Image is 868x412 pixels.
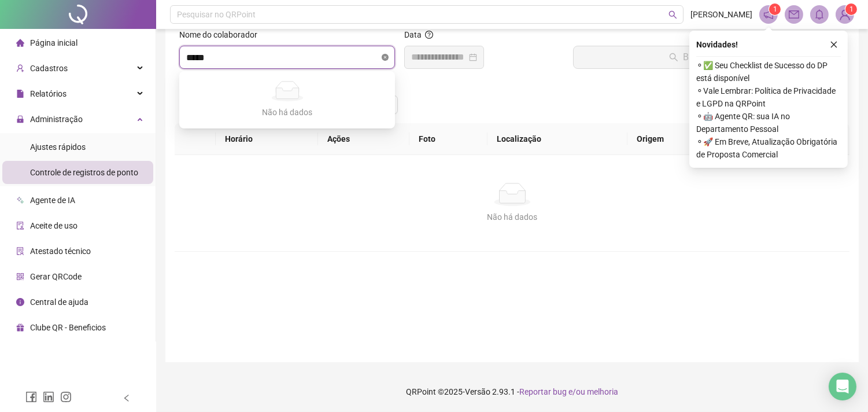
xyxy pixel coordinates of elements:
span: linkedin [43,391,54,403]
span: close-circle [382,54,389,61]
button: Buscar registros [573,46,845,69]
span: gift [16,323,24,332]
span: Versão [465,387,490,396]
span: user-add [16,64,24,72]
sup: 1 [769,3,781,15]
span: Aceite de uso [30,221,77,230]
span: ⚬ ✅ Seu Checklist de Sucesso do DP está disponível [696,59,841,84]
span: 1 [849,5,854,13]
span: ⚬ Vale Lembrar: Política de Privacidade e LGPD na QRPoint [696,84,841,110]
span: mail [789,9,799,20]
span: qrcode [16,273,24,281]
span: Ajustes rápidos [30,142,86,152]
span: bell [814,9,825,20]
span: Cadastros [30,64,68,73]
span: Atestado técnico [30,247,91,256]
span: home [16,39,24,47]
th: Localização [487,123,627,155]
span: file [16,90,24,98]
span: left [123,394,131,402]
span: ⚬ 🚀 Em Breve, Atualização Obrigatória de Proposta Comercial [696,135,841,161]
th: Origem [627,123,729,155]
span: Reportar bug e/ou melhoria [519,387,618,396]
div: Não há dados [193,106,381,119]
span: question-circle [425,31,433,39]
span: facebook [25,391,37,403]
span: audit [16,222,24,230]
span: Página inicial [30,38,77,47]
img: 85695 [836,6,854,23]
span: Administração [30,115,83,124]
span: Clube QR - Beneficios [30,323,106,332]
span: info-circle [16,298,24,306]
footer: QRPoint © 2025 - 2.93.1 - [156,371,868,412]
span: ⚬ 🤖 Agente QR: sua IA no Departamento Pessoal [696,110,841,135]
span: instagram [60,391,72,403]
th: Ações [318,123,409,155]
th: Foto [409,123,487,155]
span: Novidades ! [696,38,738,51]
span: Agente de IA [30,196,75,205]
span: notification [763,9,774,20]
span: Controle de registros de ponto [30,168,138,177]
sup: Atualize o seu contato no menu Meus Dados [845,3,857,15]
span: Gerar QRCode [30,272,82,281]
span: Central de ajuda [30,297,88,307]
span: 1 [773,5,777,13]
span: Data [404,30,422,39]
span: close [830,41,838,49]
div: Não há dados [189,211,836,223]
span: search [668,10,677,19]
label: Nome do colaborador [179,28,265,41]
th: Horário [216,123,318,155]
span: [PERSON_NAME] [690,8,752,21]
span: lock [16,115,24,123]
div: Open Intercom Messenger [829,373,856,400]
span: Relatórios [30,89,67,98]
span: solution [16,247,24,255]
